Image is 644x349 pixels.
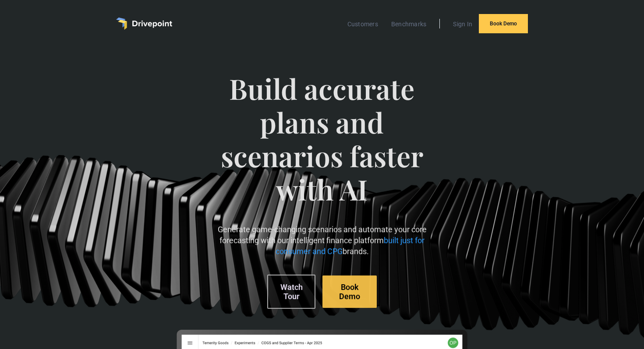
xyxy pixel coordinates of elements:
[212,72,432,224] span: Build accurate plans and scenarios faster with AI
[449,18,477,30] a: Sign In
[387,18,431,30] a: Benchmarks
[322,275,377,308] a: Book Demo
[343,18,382,30] a: Customers
[275,236,425,256] span: built just for consumer and CPG
[267,275,315,309] a: Watch Tour
[212,224,432,257] p: Generate game-changing scenarios and automate your core forecasting with our intelligent finance ...
[479,14,528,33] a: Book Demo
[116,18,172,30] a: home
